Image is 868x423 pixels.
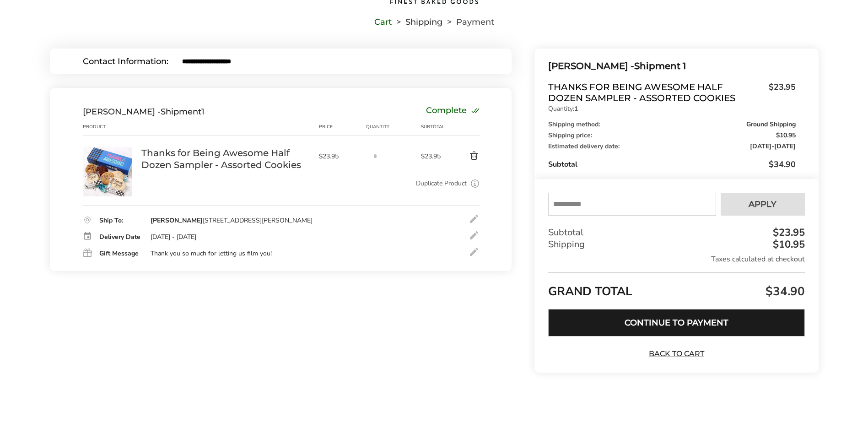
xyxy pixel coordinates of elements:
[99,234,141,240] div: Delivery Date
[750,142,771,151] span: [DATE]
[416,179,467,189] a: Duplicate Product
[548,59,795,74] div: Shipment 1
[548,81,764,103] span: Thanks for Being Awesome Half Dozen Sampler - Assorted Cookies
[574,104,578,113] strong: 1
[99,250,141,257] div: Gift Message
[763,283,805,299] span: $34.90
[746,121,796,128] span: Ground Shipping
[548,309,804,336] button: Continue to Payment
[771,239,805,249] div: $10.95
[201,107,205,117] span: 1
[319,123,367,130] div: Price
[366,123,421,130] div: Quantity
[764,81,796,101] span: $23.95
[749,200,776,208] span: Apply
[548,159,795,170] div: Subtotal
[141,147,310,171] a: Thanks for Being Awesome Half Dozen Sampler - Assorted Cookies
[721,193,805,216] button: Apply
[83,123,141,130] div: Product
[83,107,205,117] div: Shipment
[548,227,804,239] div: Subtotal
[151,233,196,241] div: [DATE] - [DATE]
[421,123,447,130] div: Subtotal
[771,228,805,238] div: $23.95
[774,142,796,151] span: [DATE]
[447,151,480,162] button: Delete product
[548,121,795,128] div: Shipping method:
[548,272,804,302] div: GRAND TOTAL
[421,152,447,161] span: $23.95
[83,107,161,117] span: [PERSON_NAME] -
[548,254,804,264] div: Taxes calculated at checkout
[83,147,132,196] img: Thanks for Being Awesome Half Dozen Sampler - Assorted Cookies
[644,349,708,359] a: Back to Cart
[319,152,362,161] span: $23.95
[151,217,313,225] div: [STREET_ADDRESS][PERSON_NAME]
[151,216,203,225] strong: [PERSON_NAME]
[392,19,442,25] li: Shipping
[548,143,795,150] div: Estimated delivery date:
[456,19,494,25] span: Payment
[83,57,182,65] div: Contact Information:
[366,147,384,165] input: Quantity input
[374,19,392,25] a: Cart
[99,217,141,224] div: Ship To:
[548,106,795,112] p: Quantity:
[426,107,480,117] div: Complete
[182,57,479,65] input: E-mail
[151,249,272,258] div: Thank you so much for letting us film you!
[548,239,804,250] div: Shipping
[83,146,132,155] a: Thanks for Being Awesome Half Dozen Sampler - Assorted Cookies
[548,81,795,103] a: Thanks for Being Awesome Half Dozen Sampler - Assorted Cookies$23.95
[548,60,634,71] span: [PERSON_NAME] -
[548,132,795,139] div: Shipping price:
[769,159,796,170] span: $34.90
[776,132,796,139] span: $10.95
[750,143,796,150] span: -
